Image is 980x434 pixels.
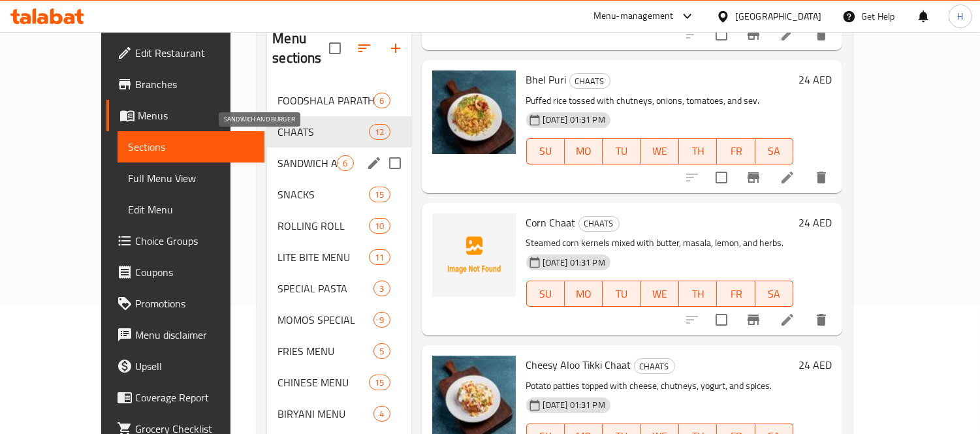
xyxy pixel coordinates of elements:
[267,335,411,367] div: FRIES MENU5
[369,187,390,202] div: items
[277,375,369,390] span: CHINESE MENU
[272,29,328,68] h2: Menu sections
[138,108,255,123] span: Menus
[374,314,389,326] span: 9
[267,304,411,335] div: MOMOS SPECIAL9
[717,138,755,164] button: FR
[373,406,390,422] div: items
[641,281,679,307] button: WE
[755,281,793,307] button: SA
[277,312,373,328] div: MOMOS SPECIAL
[738,304,769,335] button: Branch-specific-item
[267,398,411,429] div: BIRYANI MENU4
[593,8,674,24] div: Menu-management
[432,70,516,154] img: Bhel Puri
[761,142,788,161] span: SA
[321,35,349,62] span: Select all sections
[106,225,265,256] a: Choice Groups
[578,216,620,232] div: CHAATS
[370,189,389,201] span: 15
[267,116,411,147] div: CHAATS12
[267,241,411,273] div: LITE BITE MENU11
[135,327,255,343] span: Menu disclaimer
[106,100,265,131] a: Menus
[708,164,735,191] span: Select to update
[738,19,769,50] button: Branch-specific-item
[370,126,389,138] span: 12
[369,218,390,234] div: items
[526,235,794,251] p: Steamed corn kernels mixed with butter, masala, lemon, and herbs.
[349,33,380,64] span: Sort sections
[641,138,679,164] button: WE
[135,45,255,61] span: Edit Restaurant
[277,124,369,140] div: CHAATS
[798,356,832,374] h6: 24 AED
[277,155,337,171] span: SANDWICH AND BURGER
[526,281,565,307] button: SU
[373,343,390,359] div: items
[135,296,255,311] span: Promotions
[135,76,255,92] span: Branches
[118,194,265,225] a: Edit Menu
[267,147,411,179] div: SANDWICH AND BURGER6edit
[603,281,640,307] button: TU
[635,359,674,374] span: CHAATS
[106,350,265,382] a: Upsell
[755,138,793,164] button: SA
[106,288,265,319] a: Promotions
[128,202,255,217] span: Edit Menu
[806,19,837,50] button: delete
[532,142,560,161] span: SU
[526,355,631,375] span: Cheesy Aloo Tikki Chaat
[526,70,567,89] span: Bhel Puri
[538,399,610,411] span: [DATE] 01:31 PM
[722,142,750,161] span: FR
[135,358,255,374] span: Upsell
[738,162,769,193] button: Branch-specific-item
[135,264,255,280] span: Coupons
[267,179,411,210] div: SNACKS15
[432,213,516,297] img: Corn Chaat
[374,283,389,295] span: 3
[722,285,750,303] span: FR
[267,367,411,398] div: CHINESE MENU15
[135,390,255,405] span: Coverage Report
[277,406,373,422] span: BIRYANI MENU
[277,218,369,234] span: ROLLING ROLL
[267,273,411,304] div: SPECIAL PASTA3
[364,153,384,173] button: edit
[106,69,265,100] a: Branches
[646,285,674,303] span: WE
[761,285,788,303] span: SA
[373,93,390,108] div: items
[780,312,795,328] a: Edit menu item
[608,285,635,303] span: TU
[374,95,389,107] span: 6
[106,256,265,288] a: Coupons
[684,285,712,303] span: TH
[708,21,735,48] span: Select to update
[735,9,821,23] div: [GEOGRAPHIC_DATA]
[526,213,576,232] span: Corn Chaat
[708,306,735,333] span: Select to update
[538,256,610,269] span: [DATE] 01:31 PM
[806,162,837,193] button: delete
[603,138,640,164] button: TU
[338,157,353,170] span: 6
[277,187,369,202] span: SNACKS
[118,131,265,163] a: Sections
[570,285,597,303] span: MO
[277,343,373,359] span: FRIES MENU
[526,93,794,109] p: Puffed rice tossed with chutneys, onions, tomatoes, and sev.
[780,170,795,185] a: Edit menu item
[128,170,255,186] span: Full Menu View
[646,142,674,161] span: WE
[118,163,265,194] a: Full Menu View
[634,358,675,374] div: CHAATS
[570,74,610,89] span: CHAATS
[526,138,565,164] button: SU
[679,281,717,307] button: TH
[538,114,610,126] span: [DATE] 01:31 PM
